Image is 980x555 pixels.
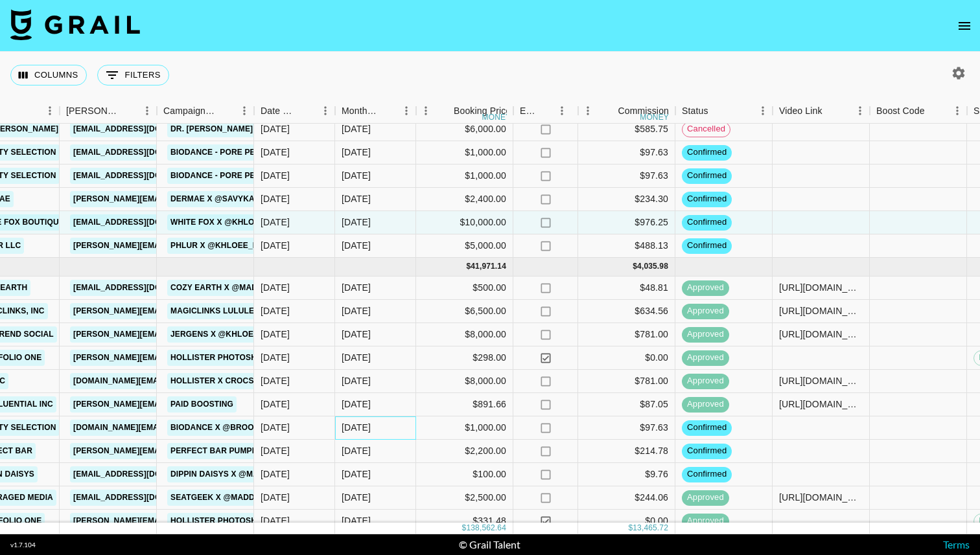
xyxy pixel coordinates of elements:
div: Sep '25 [342,351,371,364]
div: Sep '25 [342,281,371,294]
div: Date Created [261,98,297,124]
span: approved [682,352,729,364]
button: Menu [137,101,157,120]
div: $298.00 [416,346,513,370]
div: 9/11/2025 [261,351,290,364]
div: Sep '25 [342,491,371,504]
img: Grail Talent [10,9,140,40]
div: Oct '25 [342,192,371,205]
div: $891.66 [416,393,513,416]
span: confirmed [682,422,732,434]
div: $500.00 [416,277,513,300]
div: $5,000.00 [416,234,513,258]
a: Biodance x @brooklynmcaldwell [167,420,329,436]
a: Biodance - Pore Perfecting Collagen Peptide Serum & Mask [167,144,446,161]
div: Date Created [254,98,335,124]
a: SeatGeek x @maddie.eppe [167,490,289,506]
div: [PERSON_NAME] [66,98,119,124]
a: [PERSON_NAME][EMAIL_ADDRESS][DOMAIN_NAME] [70,191,281,207]
div: https://www.tiktok.com/@khloee_reese/video/7547858448059354399?is_from_webapp=1&sender_device=pc&... [779,374,863,387]
span: approved [682,375,729,387]
a: Terms [943,538,970,550]
div: $2,400.00 [416,188,513,211]
div: Sep '25 [342,304,371,317]
span: approved [682,305,729,317]
div: $781.00 [578,370,675,393]
div: $1,000.00 [416,141,513,164]
div: 9/23/2025 [261,468,290,481]
div: v 1.7.104 [10,541,36,549]
span: approved [682,282,729,294]
div: © Grail Talent [459,538,520,551]
a: Cozy Earth x @maddycatlin [167,280,300,296]
div: Status [675,98,773,124]
div: $1,000.00 [416,416,513,440]
div: Status [682,98,708,124]
a: [PERSON_NAME][EMAIL_ADDRESS][PERSON_NAME][DOMAIN_NAME] [70,443,348,459]
button: Menu [316,101,335,120]
div: $585.75 [578,118,675,141]
span: approved [682,398,729,411]
div: Booker [60,98,157,124]
a: Perfect Bar Pumpkin x @adaleenichols [167,443,355,459]
button: Sort [216,102,235,120]
a: [EMAIL_ADDRESS][DOMAIN_NAME] [70,144,215,161]
div: 8/18/2025 [261,374,290,387]
div: Sep '25 [342,421,371,434]
div: https://www.youtube.com/watch?v=bGh0kjHbS4g [779,491,863,504]
div: 138,562.64 [466,523,506,534]
div: $976.25 [578,211,675,234]
div: Expenses: Remove Commission? [520,98,538,124]
div: 9/23/2025 [261,146,290,159]
div: $214.78 [578,440,675,463]
div: Oct '25 [342,146,371,159]
div: $331.48 [416,510,513,533]
div: Sep '25 [342,328,371,341]
div: 9/11/2025 [261,491,290,504]
div: $0.00 [578,510,675,533]
a: DermaE x @savykay055 [167,191,275,207]
div: $ [633,261,637,272]
div: Oct '25 [342,169,371,182]
div: https://www.instagram.com/stories/maddycatlin/3723656699362451108?utm_source=ig_story_item_share&... [779,281,863,294]
div: $8,000.00 [416,323,513,346]
div: Oct '25 [342,239,371,252]
a: [EMAIL_ADDRESS][DOMAIN_NAME] [70,280,215,296]
a: [EMAIL_ADDRESS][DOMAIN_NAME] [70,466,215,482]
div: $97.63 [578,416,675,440]
button: open drawer [951,13,977,39]
div: Campaign (Type) [163,98,216,124]
button: Select columns [10,65,87,85]
div: $97.63 [578,141,675,164]
div: Sep '25 [342,444,371,457]
a: Dr. [PERSON_NAME] x @khloee_reese [167,121,338,137]
div: 9/22/2025 [261,514,290,527]
div: $ [628,523,633,534]
div: 9/23/2025 [261,421,290,434]
span: confirmed [682,146,732,159]
div: Video Link [773,98,870,124]
div: https://www.tiktok.com/@katiepettine/video/7550755078546754846?is_from_webapp=1&sender_device=pc&... [779,304,863,317]
span: approved [682,515,729,527]
button: Menu [948,101,967,120]
div: money [640,113,669,121]
div: 9/23/2025 [261,169,290,182]
div: https://www.tiktok.com/@khloee_reese/video/7554035365305208094?_r=1&_t=ZT-901ZPBnRPbR [779,328,863,341]
button: Sort [297,102,316,120]
div: 8/29/2025 [261,216,290,229]
div: 9/24/2025 [261,192,290,205]
div: Video Link [779,98,822,124]
div: $87.05 [578,393,675,416]
div: $244.06 [578,486,675,510]
button: Menu [397,101,416,120]
div: $2,500.00 [416,486,513,510]
button: Sort [436,102,454,120]
div: $0.00 [578,346,675,370]
span: confirmed [682,216,732,229]
a: [EMAIL_ADDRESS][DOMAIN_NAME] [70,121,215,137]
div: $634.56 [578,300,675,323]
button: Sort [379,102,397,120]
span: confirmed [682,445,732,457]
div: 9/23/2025 [261,398,290,411]
div: 13,465.72 [633,523,668,534]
